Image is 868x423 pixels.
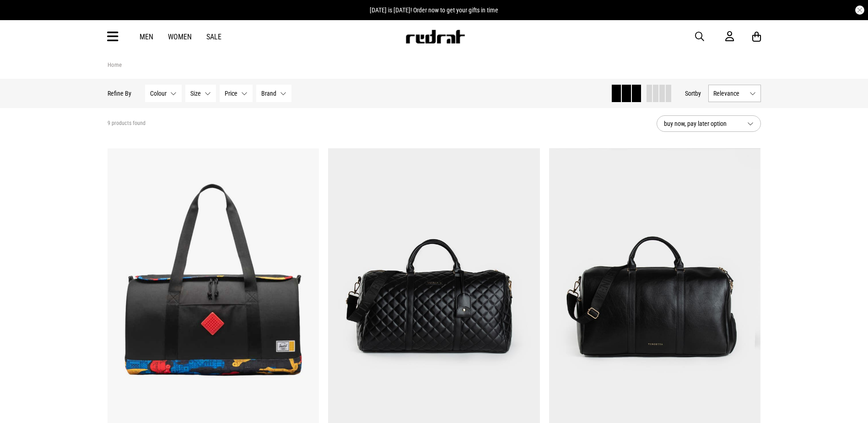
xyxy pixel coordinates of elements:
a: Home [108,61,122,68]
button: Sortby [685,88,701,99]
span: by [695,90,701,97]
span: buy now, pay later option [664,118,740,129]
span: Size [190,90,201,97]
button: buy now, pay later option [657,115,761,132]
a: Men [140,33,153,41]
span: Relevance [713,90,746,97]
span: Brand [261,90,276,97]
span: Colour [150,90,167,97]
button: Brand [256,85,291,102]
img: Redrat logo [405,30,465,43]
button: Colour [145,85,182,102]
span: 9 products found [108,120,146,127]
a: Sale [206,33,221,41]
button: Relevance [708,85,761,102]
span: Price [225,90,237,97]
button: Size [185,85,216,102]
button: Price [220,85,253,102]
p: Refine By [108,90,131,97]
span: [DATE] is [DATE]! Order now to get your gifts in time [370,6,498,14]
a: Women [168,33,192,41]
